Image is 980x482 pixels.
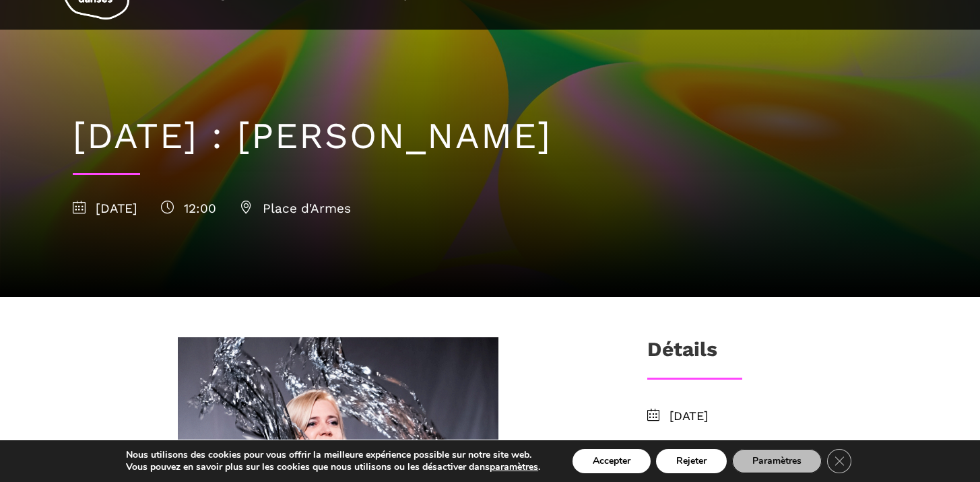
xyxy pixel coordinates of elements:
span: [DATE] [669,407,908,426]
h3: Détails [647,337,717,371]
span: [DATE] [73,201,137,216]
span: Place d'Armes [240,201,351,216]
p: Vous pouvez en savoir plus sur les cookies que nous utilisons ou les désactiver dans . [126,461,540,473]
span: 12:00 [161,201,216,216]
button: Rejeter [656,449,727,473]
h1: [DATE] : [PERSON_NAME] [73,114,908,158]
button: Paramètres [732,449,822,473]
button: Close GDPR Cookie Banner [827,449,851,473]
p: Nous utilisons des cookies pour vous offrir la meilleure expérience possible sur notre site web. [126,449,540,461]
button: Accepter [573,449,651,473]
button: paramètres [490,461,538,473]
